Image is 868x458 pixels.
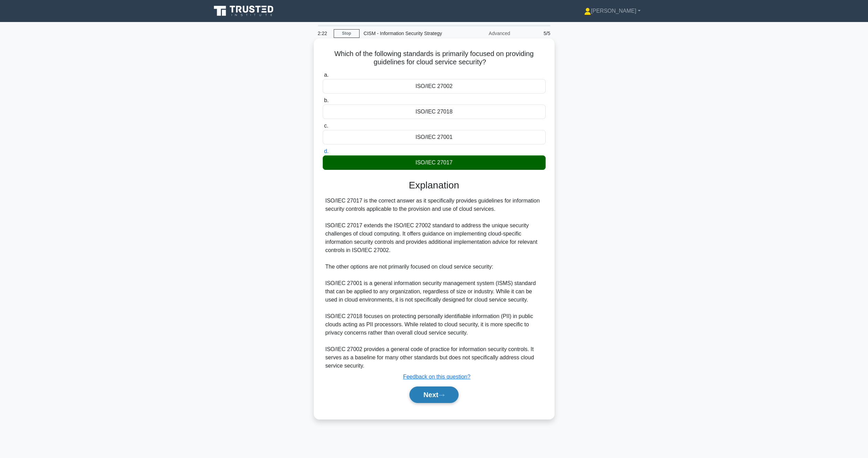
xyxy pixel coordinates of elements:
a: Stop [334,29,360,38]
div: ISO/IEC 27002 [323,79,546,94]
div: ISO/IEC 27017 [323,155,546,170]
button: Next [409,386,459,403]
div: ISO/IEC 27017 is the correct answer as it specifically provides guidelines for information securi... [325,197,543,370]
div: ISO/IEC 27018 [323,105,546,119]
h3: Explanation [327,179,542,191]
a: Feedback on this question? [403,374,471,380]
div: 5/5 [514,26,555,40]
div: Advanced [454,26,514,40]
div: ISO/IEC 27001 [323,130,546,144]
span: d. [324,148,329,154]
a: [PERSON_NAME] [568,4,657,18]
span: a. [324,72,329,78]
span: c. [324,123,328,129]
span: b. [324,97,329,103]
div: CISM - Information Security Strategy [360,26,454,40]
div: 2:22 [314,26,334,40]
h5: Which of the following standards is primarily focused on providing guidelines for cloud service s... [322,50,546,67]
